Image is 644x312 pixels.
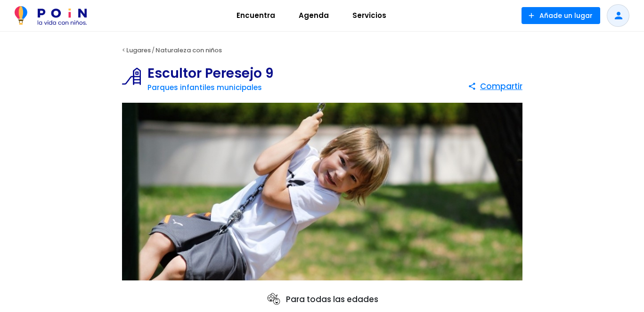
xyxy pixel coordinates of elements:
[348,8,391,23] span: Servicios
[468,78,522,95] button: Compartir
[126,46,151,55] a: Lugares
[147,67,274,80] h1: Escultor Peresejo 9
[232,8,279,23] span: Encuentra
[341,4,398,27] a: Servicios
[155,46,222,55] a: Naturaleza con niños
[287,4,341,27] a: Agenda
[522,7,600,24] button: Añade un lugar
[147,82,262,92] a: Parques infantiles municipales
[266,292,281,307] img: ages icon
[122,103,522,281] img: Escultor Peresejo 9
[225,4,287,27] a: Encuentra
[122,67,147,86] img: Parques infantiles municipales
[15,6,87,25] img: POiN
[294,8,333,23] span: Agenda
[266,292,378,307] p: Para todas las edades
[110,43,534,57] div: < /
